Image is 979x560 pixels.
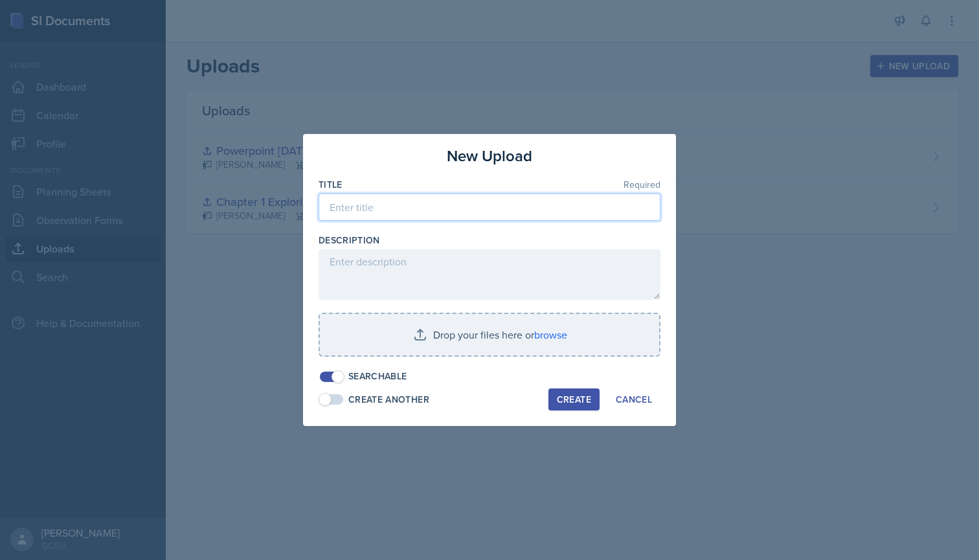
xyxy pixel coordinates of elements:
[548,388,600,410] button: Create
[348,393,429,407] div: Create Another
[319,234,380,247] label: Description
[319,194,660,221] input: Enter title
[607,388,660,410] button: Cancel
[557,394,591,405] div: Create
[319,178,343,191] label: Title
[624,180,660,189] span: Required
[616,394,652,405] div: Cancel
[348,370,407,383] div: Searchable
[447,144,532,168] h3: New Upload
